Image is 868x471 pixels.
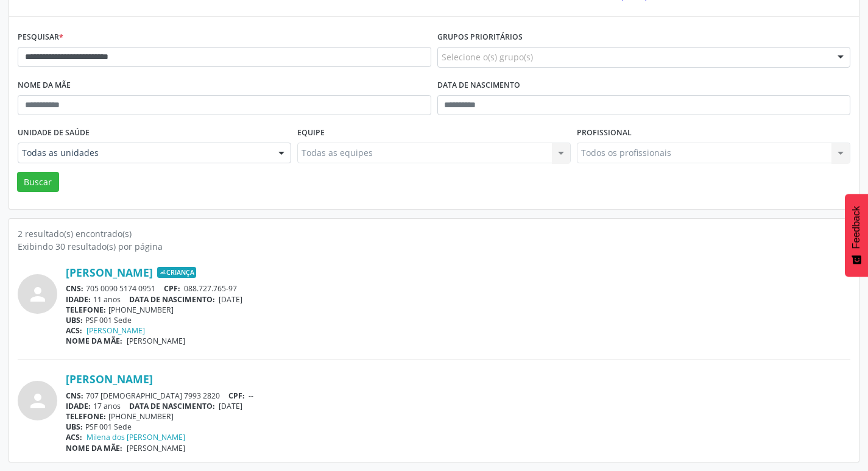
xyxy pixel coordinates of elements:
span: [PERSON_NAME] [127,336,185,346]
span: -- [249,391,253,401]
label: Profissional [577,124,632,143]
label: Equipe [297,124,325,143]
label: Nome da mãe [18,76,71,95]
span: Criança [157,267,196,278]
label: Data de nascimento [437,76,520,95]
a: Milena dos [PERSON_NAME] [86,432,185,442]
div: [PHONE_NUMBER] [66,305,850,315]
span: CPF: [228,391,245,401]
span: IDADE: [66,401,91,411]
div: Exibindo 30 resultado(s) por página [18,240,850,253]
a: [PERSON_NAME] [66,372,153,386]
span: NOME DA MÃE: [66,443,122,453]
i: person [27,283,49,305]
span: CNS: [66,283,83,294]
span: DATA DE NASCIMENTO: [129,294,215,305]
span: Feedback [851,206,862,249]
label: Unidade de saúde [18,124,90,143]
span: Selecione o(s) grupo(s) [442,51,533,63]
span: Todas as unidades [22,147,266,159]
label: Grupos prioritários [437,28,523,47]
a: [PERSON_NAME] [86,325,145,336]
span: UBS: [66,422,83,432]
span: 088.727.765-97 [184,283,237,294]
div: 707 [DEMOGRAPHIC_DATA] 7993 2820 [66,391,850,401]
i: person [27,390,49,412]
span: CPF: [164,283,180,294]
div: 2 resultado(s) encontrado(s) [18,227,850,240]
span: TELEFONE: [66,411,106,422]
span: ACS: [66,325,82,336]
span: DATA DE NASCIMENTO: [129,401,215,411]
span: UBS: [66,315,83,325]
span: IDADE: [66,294,91,305]
span: NOME DA MÃE: [66,336,122,346]
div: 705 0090 5174 0951 [66,283,850,294]
span: [DATE] [219,401,242,411]
span: ACS: [66,432,82,442]
button: Feedback - Mostrar pesquisa [845,194,868,277]
span: CNS: [66,391,83,401]
span: [DATE] [219,294,242,305]
label: Pesquisar [18,28,63,47]
div: 17 anos [66,401,850,411]
div: PSF 001 Sede [66,315,850,325]
div: [PHONE_NUMBER] [66,411,850,422]
div: PSF 001 Sede [66,422,850,432]
button: Buscar [17,172,59,193]
a: [PERSON_NAME] [66,266,153,279]
span: [PERSON_NAME] [127,443,185,453]
div: 11 anos [66,294,850,305]
span: TELEFONE: [66,305,106,315]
